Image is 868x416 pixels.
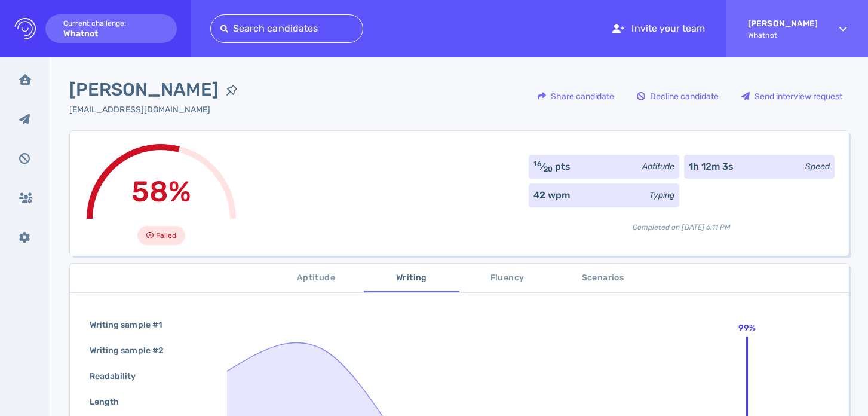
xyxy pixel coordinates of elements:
div: Share candidate [532,82,620,110]
button: Decline candidate [630,82,725,111]
div: ⁄ pts [533,160,571,174]
sub: 20 [544,165,553,173]
div: Completed on [DATE] 6:11 PM [529,212,835,233]
span: Scenarios [562,271,643,286]
strong: [PERSON_NAME] [748,19,818,29]
div: 42 wpm [533,188,570,203]
span: Fluency [467,271,548,286]
div: Writing sample #1 [87,316,176,334]
div: Click to copy the email address [69,103,245,116]
div: Readability [87,368,151,385]
span: Writing [371,271,452,286]
span: Whatnot [748,31,818,39]
span: 58% [131,175,191,209]
div: 1h 12m 3s [689,160,734,174]
div: Typing [649,189,674,201]
div: Speed [805,160,830,173]
span: Aptitude [275,271,357,286]
div: Aptitude [642,160,674,173]
text: 99% [739,323,756,333]
sup: 16 [533,160,542,168]
div: Decline candidate [631,82,725,110]
div: Length [87,393,133,411]
div: Writing sample #2 [87,342,178,359]
span: Failed [156,228,176,243]
button: Send interview request [735,82,849,111]
span: [PERSON_NAME] [69,77,219,103]
div: Send interview request [735,82,848,110]
button: Share candidate [531,82,621,111]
